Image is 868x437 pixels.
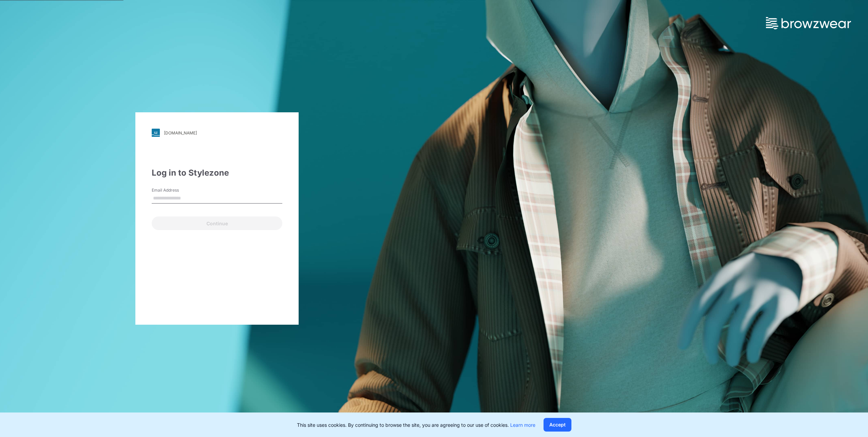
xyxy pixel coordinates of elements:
[152,167,282,179] div: Log in to Stylezone
[510,422,535,428] a: Learn more
[297,421,535,428] p: This site uses cookies. By continuing to browse the site, you are agreeing to our use of cookies.
[164,130,197,135] div: [DOMAIN_NAME]
[766,17,851,29] img: browzwear-logo.73288ffb.svg
[544,418,571,432] button: Accept
[152,129,282,137] a: [DOMAIN_NAME]
[152,187,199,193] label: Email Address
[152,129,160,137] img: svg+xml;base64,PHN2ZyB3aWR0aD0iMjgiIGhlaWdodD0iMjgiIHZpZXdCb3g9IjAgMCAyOCAyOCIgZmlsbD0ibm9uZSIgeG...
